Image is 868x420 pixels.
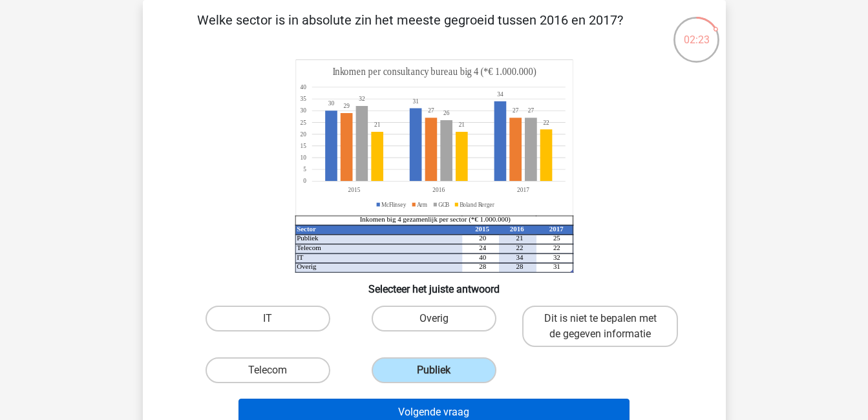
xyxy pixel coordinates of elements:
[479,253,486,261] tspan: 40
[516,244,523,251] tspan: 22
[372,306,496,331] label: Overig
[479,234,486,242] tspan: 20
[497,90,503,98] tspan: 34
[164,273,705,295] h6: Selecteer het juiste antwoord
[460,200,495,208] tspan: Boland Rerger
[443,109,449,117] tspan: 26
[374,121,464,129] tspan: 2121
[300,130,306,138] tspan: 20
[300,142,306,150] tspan: 15
[553,262,560,270] tspan: 31
[164,10,657,49] p: Welke sector is in absolute zin het meeste gegroeid tussen 2016 en 2017?
[553,234,560,242] tspan: 25
[297,262,317,270] tspan: Overig
[527,107,534,114] tspan: 27
[303,177,306,185] tspan: 0
[509,225,524,233] tspan: 2016
[297,244,321,251] tspan: Telecom
[297,234,319,242] tspan: Publiek
[417,200,427,208] tspan: Arm
[300,154,306,162] tspan: 10
[522,306,678,347] label: Dit is niet te bepalen met de gegeven informatie
[475,225,489,233] tspan: 2015
[328,100,334,107] tspan: 30
[303,165,306,173] tspan: 5
[516,262,523,270] tspan: 28
[543,118,549,126] tspan: 22
[516,253,523,261] tspan: 34
[372,357,496,383] label: Publiek
[412,98,419,105] tspan: 31
[428,107,518,114] tspan: 2727
[381,200,407,208] tspan: McFlinsey
[359,95,365,103] tspan: 32
[479,244,486,251] tspan: 24
[343,102,349,110] tspan: 29
[300,118,306,126] tspan: 25
[348,186,529,194] tspan: 201520162017
[553,253,560,261] tspan: 32
[297,225,316,233] tspan: Sector
[516,234,523,242] tspan: 21
[206,357,330,383] label: Telecom
[300,95,306,103] tspan: 35
[206,306,330,331] label: IT
[553,244,560,251] tspan: 22
[332,66,536,78] tspan: Inkomen per consultancy bureau big 4 (*€ 1.000.000)
[438,200,450,208] tspan: GCB
[300,83,306,91] tspan: 40
[479,262,486,270] tspan: 28
[359,215,511,224] tspan: Inkomen big 4 gezamenlijk per sector (*€ 1.000.000)
[672,16,721,48] div: 02:23
[549,225,563,233] tspan: 2017
[300,107,306,114] tspan: 30
[297,253,304,261] tspan: IT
